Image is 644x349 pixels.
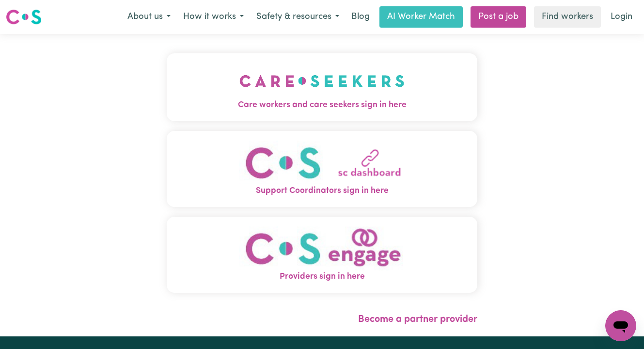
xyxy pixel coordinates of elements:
span: Support Coordinators sign in here [167,185,477,197]
span: Providers sign in here [167,270,477,283]
a: AI Worker Match [379,6,463,28]
a: Find workers [534,6,601,28]
a: Post a job [471,6,526,28]
iframe: Button to launch messaging window [605,310,636,341]
button: About us [121,7,177,27]
button: Providers sign in here [167,217,477,293]
a: Blog [346,6,376,28]
span: Care workers and care seekers sign in here [167,99,477,111]
button: Safety & resources [250,7,346,27]
a: Login [605,6,638,28]
button: How it works [177,7,250,27]
img: Careseekers logo [6,8,42,26]
a: Careseekers logo [6,6,42,28]
a: Become a partner provider [358,315,477,324]
button: Care workers and care seekers sign in here [167,53,477,121]
button: Support Coordinators sign in here [167,131,477,207]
